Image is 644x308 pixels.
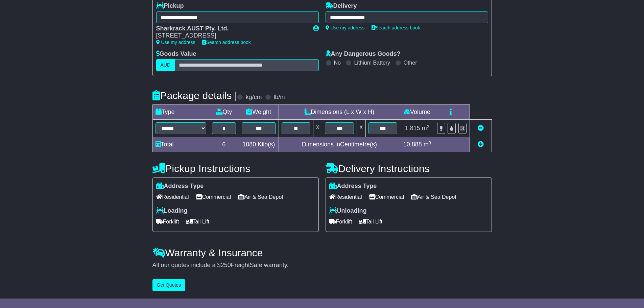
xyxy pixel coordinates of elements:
a: Use my address [156,40,195,45]
a: Add new item [478,141,484,148]
td: Total [152,137,209,152]
td: Dimensions (L x W x H) [279,105,400,120]
label: AUD [156,59,175,71]
span: Commercial [369,192,404,202]
span: Forklift [329,216,352,227]
td: Weight [239,105,279,120]
span: 1.815 [405,125,420,132]
label: Address Type [329,183,377,190]
h4: Delivery Instructions [326,163,492,174]
label: lb/in [273,94,285,101]
td: Volume [400,105,434,120]
a: Remove this item [478,125,484,132]
button: Get Quotes [152,279,186,291]
label: Other [404,60,417,66]
span: Commercial [196,192,231,202]
span: Tail Lift [186,216,210,227]
span: Tail Lift [359,216,383,227]
span: Residential [156,192,189,202]
a: Search address book [372,25,420,30]
label: Goods Value [156,50,196,58]
span: m [422,125,430,132]
span: Air & Sea Depot [411,192,456,202]
td: Type [152,105,209,120]
a: Use my address [326,25,365,30]
h4: Warranty & Insurance [152,247,492,258]
label: kg/cm [245,94,262,101]
label: Delivery [326,2,357,10]
span: 10.888 [403,141,422,148]
td: Dimensions in Centimetre(s) [279,137,400,152]
span: Forklift [156,216,179,227]
div: All our quotes include a $ FreightSafe warranty. [152,262,492,269]
label: Pickup [156,2,184,10]
td: x [313,120,322,137]
div: [STREET_ADDRESS] [156,32,306,40]
label: Address Type [156,183,204,190]
h4: Package details | [152,90,237,101]
td: 6 [209,137,239,152]
td: x [357,120,365,137]
span: 250 [221,262,231,268]
sup: 3 [427,124,430,129]
label: No [334,60,341,66]
label: Loading [156,207,188,215]
h4: Pickup Instructions [152,163,319,174]
label: Unloading [329,207,367,215]
label: Lithium Battery [354,60,390,66]
span: m [424,141,431,148]
label: Any Dangerous Goods? [326,50,401,58]
div: Sharkrack AUST Pty. Ltd. [156,25,306,32]
span: 1080 [242,141,256,148]
span: Air & Sea Depot [238,192,283,202]
span: Residential [329,192,362,202]
td: Kilo(s) [239,137,279,152]
a: Search address book [202,40,251,45]
td: Qty [209,105,239,120]
sup: 3 [429,140,431,145]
